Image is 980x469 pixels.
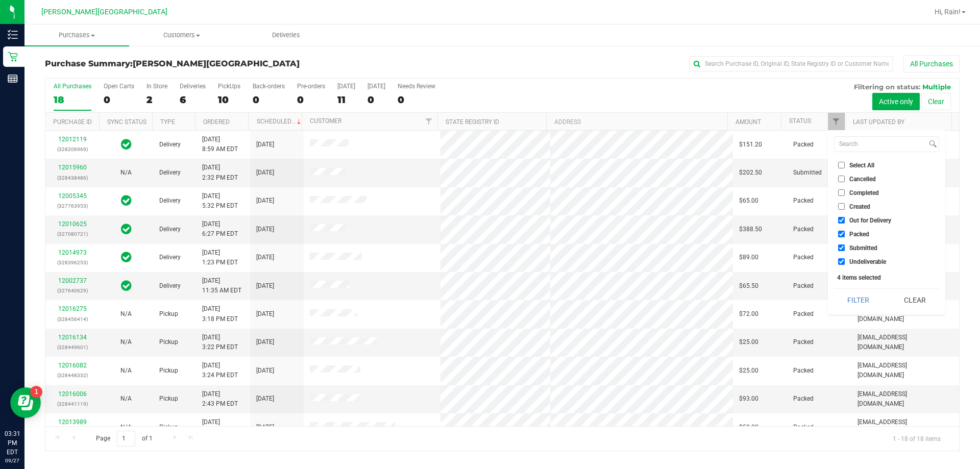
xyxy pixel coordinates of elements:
a: Type [160,118,175,126]
div: 10 [218,94,240,106]
p: (328396253) [52,258,93,267]
span: [DATE] 1:23 PM EDT [202,248,238,267]
span: Packed [793,225,814,234]
span: Customers [130,31,233,40]
span: Packed [793,253,814,262]
span: [EMAIL_ADDRESS][DOMAIN_NAME] [857,361,953,380]
a: 12016275 [58,305,87,312]
span: Deliveries [258,31,314,40]
a: Sync Status [107,118,146,126]
div: 0 [367,94,385,106]
span: Packed [793,140,814,150]
a: 12014973 [58,249,87,256]
div: 2 [146,94,167,106]
span: Packed [793,281,814,291]
input: 1 [117,431,135,447]
button: Clear [890,289,939,311]
input: Select All [838,162,845,168]
span: Created [849,204,870,210]
span: Completed [849,190,879,196]
span: [EMAIL_ADDRESS][DOMAIN_NAME] [857,389,953,409]
span: In Sync [121,279,132,293]
input: Submitted [838,244,845,251]
span: Not Applicable [120,310,132,317]
iframe: Resource center unread badge [30,386,42,398]
h3: Purchase Summary: [45,59,350,68]
p: (327763953) [52,201,93,211]
div: 4 items selected [837,274,936,281]
span: [DATE] [256,423,274,432]
div: Pre-orders [297,83,325,90]
span: [DATE] [256,366,274,376]
span: Not Applicable [120,424,132,431]
span: Not Applicable [120,169,132,176]
span: Delivery [159,225,181,234]
span: Multiple [922,83,951,91]
button: Active only [872,93,920,110]
span: Packed [793,423,814,432]
span: [EMAIL_ADDRESS][DOMAIN_NAME] [857,333,953,352]
input: Search [835,137,927,152]
input: Cancelled [838,176,845,182]
span: $25.00 [739,366,758,376]
button: All Purchases [903,55,960,72]
input: Search Purchase ID, Original ID, State Registry ID or Customer Name... [689,56,893,71]
div: Open Carts [104,83,134,90]
span: Submitted [849,245,877,251]
span: Submitted [793,168,822,178]
input: Packed [838,231,845,237]
div: 0 [297,94,325,106]
div: In Store [146,83,167,90]
span: [DATE] 11:09 AM EDT [202,417,241,437]
a: Ordered [203,118,230,126]
input: Completed [838,189,845,196]
span: Pickup [159,394,178,404]
span: $25.00 [739,337,758,347]
p: (328449601) [52,342,93,352]
p: (327640629) [52,286,93,295]
span: [DATE] [256,337,274,347]
p: 03:31 PM EDT [5,429,20,457]
span: [DATE] [256,253,274,262]
span: Delivery [159,140,181,150]
a: Purchases [24,24,129,46]
span: [DATE] 2:43 PM EDT [202,389,238,409]
p: (328448332) [52,371,93,380]
span: Cancelled [849,176,876,182]
a: 12010625 [58,220,87,228]
div: PickUps [218,83,240,90]
span: Hi, Rain! [935,8,961,16]
p: 09/27 [5,457,20,464]
div: Deliveries [180,83,206,90]
span: Undeliverable [849,259,886,265]
button: N/A [120,423,132,432]
span: $93.00 [739,394,758,404]
a: Amount [736,118,761,126]
a: Purchase ID [53,118,92,126]
a: 12016134 [58,334,87,341]
span: [DATE] [256,168,274,178]
span: [DATE] 5:32 PM EDT [202,191,238,211]
button: N/A [120,309,132,319]
span: $89.00 [739,253,758,262]
a: 12013989 [58,418,87,426]
span: $65.00 [739,196,758,206]
span: Pickup [159,423,178,432]
span: In Sync [121,222,132,236]
span: [PERSON_NAME][GEOGRAPHIC_DATA] [41,8,167,16]
span: $50.00 [739,423,758,432]
input: Undeliverable [838,258,845,265]
span: Page of 1 [87,431,161,447]
a: Scheduled [257,118,303,125]
button: Clear [921,93,951,110]
span: $72.00 [739,309,758,319]
span: $388.50 [739,225,762,234]
span: In Sync [121,193,132,208]
span: Packed [793,196,814,206]
span: In Sync [121,250,132,264]
a: Filter [828,113,845,130]
a: State Registry ID [446,118,499,126]
span: Select All [849,162,874,168]
a: Status [789,117,811,125]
